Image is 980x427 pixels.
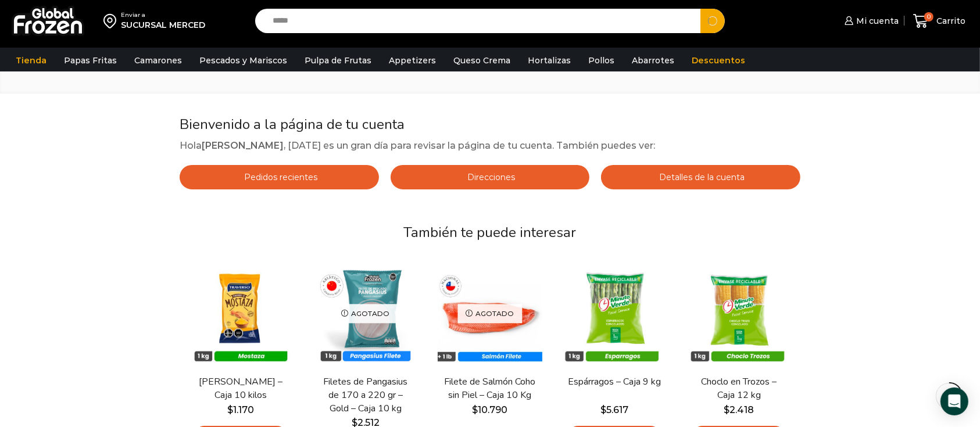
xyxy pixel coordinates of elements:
[180,165,378,189] a: Pedidos recientes
[692,375,786,402] a: Choclo en Trozos – Caja 12 kg
[940,387,968,415] div: Open Intercom Messenger
[853,15,899,27] span: Mi cuenta
[227,404,233,415] span: $
[700,9,725,33] button: Search button
[842,9,899,33] a: Mi cuenta
[522,49,577,71] a: Hortalizas
[656,172,745,182] span: Detalles de la cuenta
[724,404,729,415] span: $
[180,115,405,134] span: Bienvenido a la página de tu cuenta
[128,49,188,71] a: Camarones
[299,49,377,71] a: Pulpa de Frutas
[464,172,515,182] span: Direcciones
[472,404,507,415] bdi: 10.790
[383,49,442,71] a: Appetizers
[121,19,205,31] div: SUCURSAL MERCED
[391,165,589,189] a: Direcciones
[448,49,516,71] a: Queso Crema
[403,223,576,242] span: También te puede interesar
[241,172,317,182] span: Pedidos recientes
[626,49,680,71] a: Abarrotes
[58,49,123,71] a: Papas Fritas
[600,404,606,415] span: $
[180,138,800,153] p: Hola , [DATE] es un gran día para revisar la página de tu cuenta. También puedes ver:
[103,11,121,31] img: address-field-icon.svg
[910,8,968,35] a: 0 Carrito
[202,140,284,151] strong: [PERSON_NAME]
[194,49,293,71] a: Pescados y Mariscos
[10,49,52,71] a: Tienda
[472,404,478,415] span: $
[567,375,661,389] a: Espárragos – Caja 9 kg
[924,12,933,21] span: 0
[582,49,620,71] a: Pollos
[333,304,398,323] p: Agotado
[724,404,754,415] bdi: 2.418
[600,404,628,415] bdi: 5.617
[933,15,965,27] span: Carrito
[686,49,751,71] a: Descuentos
[457,304,522,323] p: Agotado
[194,375,288,402] a: [PERSON_NAME] – Caja 10 kilos
[601,165,800,189] a: Detalles de la cuenta
[319,375,413,416] a: Filetes de Pangasius de 170 a 220 gr – Gold – Caja 10 kg
[443,375,537,402] a: Filete de Salmón Coho sin Piel – Caja 10 Kg
[227,404,254,415] bdi: 1.170
[121,11,205,19] div: Enviar a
